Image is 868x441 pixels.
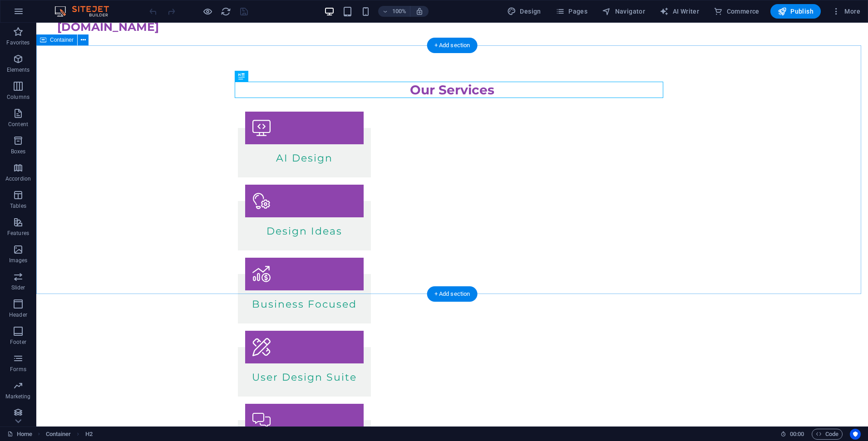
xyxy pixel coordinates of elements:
div: + Add section [427,38,478,53]
span: : [796,431,798,437]
p: Slider [11,284,25,291]
button: Code [812,429,843,440]
p: Images [9,257,28,264]
button: Usercentrics [850,429,861,440]
span: Click to select. Double-click to edit [85,429,93,440]
span: More [832,7,860,16]
p: Boxes [11,148,26,155]
p: Tables [10,202,26,210]
button: Navigator [598,4,649,19]
button: More [828,4,864,19]
p: Accordion [5,175,31,182]
span: Publish [778,7,814,16]
button: Publish [770,4,821,19]
p: Content [8,121,28,128]
nav: breadcrumb [46,429,93,440]
p: Elements [7,66,30,73]
span: Code [816,429,838,440]
span: Click to select. Double-click to edit [46,429,71,440]
p: Marketing [5,393,30,400]
p: Forms [10,366,26,373]
p: Columns [7,93,30,101]
i: Reload page [221,6,231,17]
h6: Session time [780,429,804,440]
div: + Add section [427,286,478,302]
span: Container [50,37,74,43]
p: Header [9,311,27,318]
p: Features [7,230,29,237]
span: Navigator [602,7,645,16]
span: Design [507,7,541,16]
span: AI Writer [660,7,699,16]
p: Footer [10,338,26,346]
span: 00 00 [790,429,804,440]
button: Click here to leave preview mode and continue editing [202,6,213,17]
a: Click to cancel selection. Double-click to open Pages [7,429,32,440]
button: AI Writer [656,4,703,19]
i: On resize automatically adjust zoom level to fit chosen device. [415,7,424,15]
button: 100% [378,6,410,17]
img: Editor Logo [52,6,120,17]
button: reload [220,6,231,17]
button: Pages [552,4,591,19]
button: Commerce [710,4,763,19]
div: Design (Ctrl+Alt+Y) [503,4,545,19]
p: Favorites [6,39,30,46]
span: Pages [556,7,587,16]
button: Design [503,4,545,19]
h6: 100% [392,6,406,17]
span: Commerce [714,7,759,16]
